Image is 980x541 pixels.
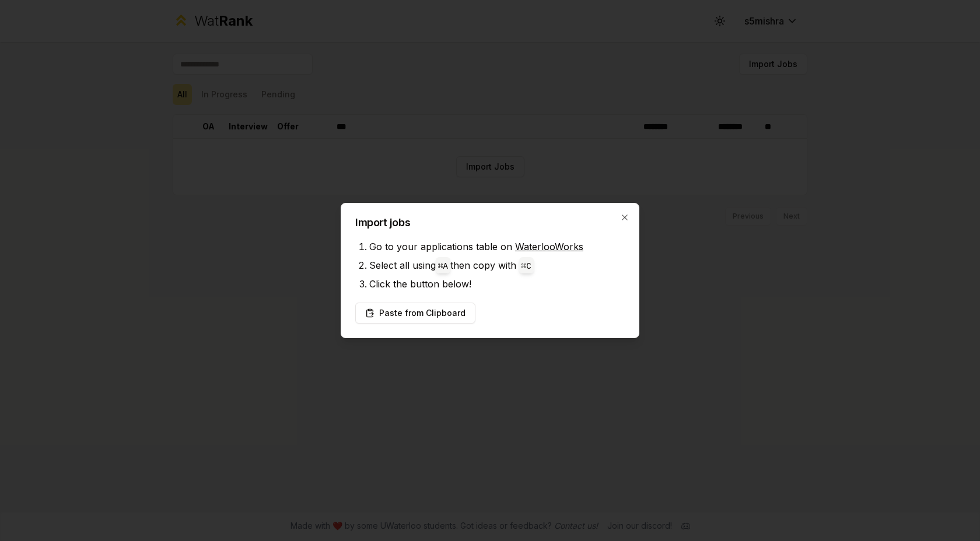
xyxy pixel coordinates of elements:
button: Paste from Clipboard [355,303,475,324]
a: WaterlooWorks [515,241,583,252]
code: ⌘ A [438,262,448,271]
li: Click the button below! [369,275,625,293]
li: Select all using then copy with [369,256,625,275]
li: Go to your applications table on [369,237,625,256]
code: ⌘ C [521,262,531,271]
h2: Import jobs [355,217,625,228]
